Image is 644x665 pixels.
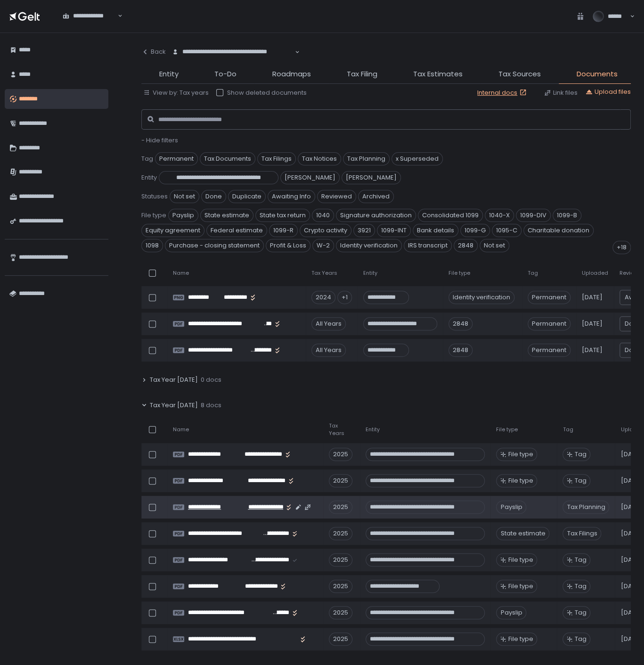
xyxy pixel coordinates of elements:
span: Tax Estimates [413,69,463,80]
span: Charitable donation [523,224,594,237]
span: Not set [170,190,199,203]
span: Tax Year [DATE] [150,376,198,384]
span: File type [508,635,533,643]
span: Tag [574,556,586,564]
span: 1098 [141,239,163,252]
span: State tax return [255,209,310,222]
span: Tax Sources [498,69,541,80]
span: File type [508,450,533,459]
div: Payslip [496,606,526,619]
span: 1099-G [460,224,490,237]
span: 1095-C [492,224,522,237]
div: 2025 [329,448,352,461]
input: Search for option [63,20,117,30]
span: File type [508,556,533,564]
div: 2848 [448,344,473,357]
span: Permanent [528,317,571,330]
span: [DATE] [620,556,641,564]
div: 2025 [329,501,352,514]
span: 2848 [454,239,478,252]
span: Crypto activity [300,224,351,237]
span: Name [173,426,189,433]
span: [DATE] [620,476,641,485]
span: Tax Filings [257,152,296,165]
div: 2025 [329,632,352,646]
div: Link files [544,89,578,97]
span: Roadmaps [272,69,311,80]
span: Purchase - closing statement [165,239,264,252]
span: [DATE] [620,503,641,511]
span: Payslip [168,209,198,222]
span: [PERSON_NAME] [280,171,340,184]
span: Permanent [528,344,571,357]
div: 2025 [329,527,352,540]
div: 2848 [448,317,473,330]
span: Reviewed [317,190,356,203]
span: 1040 [312,209,334,222]
span: To-Do [214,69,236,80]
button: - Hide filters [141,136,178,145]
span: Documents [577,69,618,80]
span: Permanent [155,152,198,165]
div: All Years [311,317,346,330]
span: Tag [574,635,586,643]
span: 1099-B [553,209,581,222]
span: [DATE] [620,582,641,591]
span: Equity agreement [141,224,204,237]
span: 1099-INT [377,224,411,237]
span: Entity [363,270,377,277]
span: Tag [574,582,586,591]
button: Back [141,42,166,61]
div: Back [141,48,166,56]
span: Done [624,345,641,355]
span: - Hide filters [141,136,178,145]
div: 2025 [329,606,352,619]
span: Consolidated 1099 [418,209,483,222]
span: Not set [480,239,509,252]
span: 1099-DIV [516,209,551,222]
span: Done [201,190,226,203]
span: Tax Years [329,422,354,436]
span: Tax Years [311,270,337,277]
span: Tag [562,426,573,433]
span: 8 docs [201,401,221,410]
div: 2025 [329,474,352,487]
span: Entity [141,173,157,182]
span: State estimate [200,209,253,222]
span: [PERSON_NAME] [342,171,401,184]
div: Identity verification [448,291,514,304]
span: 1099-R [269,224,298,237]
span: [DATE] [582,320,603,328]
span: 1040-X [485,209,514,222]
span: File type [508,582,533,591]
span: Awaiting Info [268,190,315,203]
div: +1 [337,291,352,304]
button: Upload files [585,88,631,96]
div: 2025 [329,553,352,566]
span: Duplicate [228,190,266,203]
span: Entity [366,426,380,433]
div: Search for option [166,42,300,62]
span: Profit & Loss [266,239,310,252]
button: View by: Tax years [143,89,209,97]
span: Done [624,319,641,328]
span: Tax Filings [562,527,601,540]
span: Signature authorization [336,209,416,222]
span: Tax Filing [347,69,377,80]
span: Identity verification [336,239,402,252]
span: [DATE] [620,635,641,643]
div: 2025 [329,580,352,593]
span: Federal estimate [206,224,267,237]
span: IRS transcript [404,239,452,252]
span: [DATE] [582,293,603,302]
span: x Superseded [391,152,443,165]
div: All Years [311,344,346,357]
span: Tag [141,155,153,163]
div: Search for option [57,7,122,26]
span: Entity [159,69,179,80]
span: [DATE] [620,529,641,538]
span: Tax Documents [200,152,255,165]
span: Permanent [528,291,571,304]
span: File type [141,211,166,220]
span: Tax Planning [343,152,390,165]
